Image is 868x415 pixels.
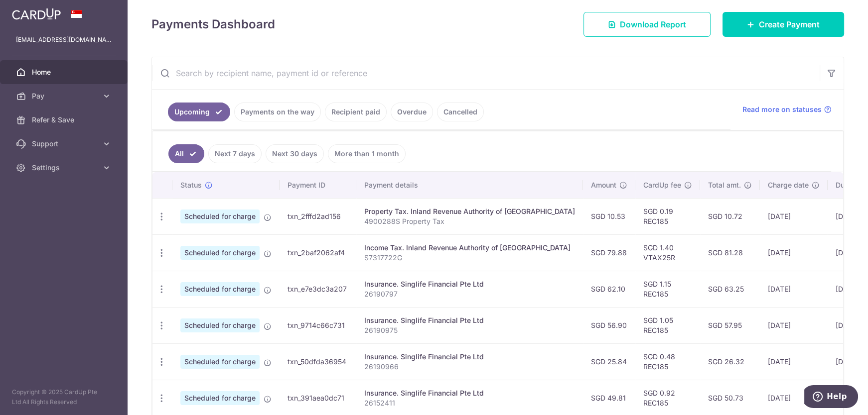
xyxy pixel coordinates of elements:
[180,180,202,190] span: Status
[180,318,260,332] span: Scheduled for charge
[635,271,700,307] td: SGD 1.15 REC185
[760,343,828,380] td: [DATE]
[364,289,575,299] p: 26190797
[643,180,681,190] span: CardUp fee
[180,209,260,223] span: Scheduled for charge
[583,271,635,307] td: SGD 62.10
[742,104,832,114] a: Read more on statuses
[364,243,575,253] div: Income Tax. Inland Revenue Authority of [GEOGRAPHIC_DATA]
[12,8,61,20] img: CardUp
[742,104,822,114] span: Read more on statuses
[635,198,700,234] td: SGD 0.19 REC185
[583,307,635,343] td: SGD 56.90
[760,271,828,307] td: [DATE]
[700,234,760,271] td: SGD 81.28
[208,144,262,163] a: Next 7 days
[180,391,260,405] span: Scheduled for charge
[32,115,98,125] span: Refer & Save
[364,388,575,398] div: Insurance. Singlife Financial Pte Ltd
[760,234,828,271] td: [DATE]
[364,253,575,263] p: S7317722G
[168,103,230,121] a: Upcoming
[280,343,356,380] td: txn_50dfda36954
[364,362,575,372] p: 26190966
[180,282,260,296] span: Scheduled for charge
[32,91,98,101] span: Pay
[723,12,844,37] a: Create Payment
[356,172,583,198] th: Payment details
[391,103,433,121] a: Overdue
[16,35,112,45] p: [EMAIL_ADDRESS][DOMAIN_NAME]
[280,172,356,198] th: Payment ID
[583,12,711,37] a: Download Report
[591,180,616,190] span: Amount
[437,103,484,121] a: Cancelled
[234,103,321,121] a: Payments on the way
[836,180,866,190] span: Due date
[32,67,98,77] span: Home
[635,307,700,343] td: SGD 1.05 REC185
[760,307,828,343] td: [DATE]
[364,279,575,289] div: Insurance. Singlife Financial Pte Ltd
[364,398,575,408] p: 26152411
[364,352,575,362] div: Insurance. Singlife Financial Pte Ltd
[635,234,700,271] td: SGD 1.40 VTAX25R
[280,198,356,234] td: txn_2fffd2ad156
[180,355,260,369] span: Scheduled for charge
[280,271,356,307] td: txn_e7e3dc3a207
[151,15,275,33] h4: Payments Dashboard
[700,307,760,343] td: SGD 57.95
[583,234,635,271] td: SGD 79.88
[768,180,809,190] span: Charge date
[364,325,575,335] p: 26190975
[168,144,204,163] a: All
[266,144,324,163] a: Next 30 days
[708,180,741,190] span: Total amt.
[280,307,356,343] td: txn_9714c66c731
[364,315,575,325] div: Insurance. Singlife Financial Pte Ltd
[635,343,700,380] td: SGD 0.48 REC185
[328,144,406,163] a: More than 1 month
[364,216,575,226] p: 4900288S Property Tax
[364,207,575,216] div: Property Tax. Inland Revenue Authority of [GEOGRAPHIC_DATA]
[32,139,98,149] span: Support
[583,343,635,380] td: SGD 25.84
[804,385,858,410] iframe: Opens a widget where you can find more information
[180,246,260,260] span: Scheduled for charge
[760,198,828,234] td: [DATE]
[280,234,356,271] td: txn_2baf2062af4
[700,271,760,307] td: SGD 63.25
[32,163,98,173] span: Settings
[152,57,820,89] input: Search by recipient name, payment id or reference
[700,198,760,234] td: SGD 10.72
[759,18,820,30] span: Create Payment
[325,103,387,121] a: Recipient paid
[700,343,760,380] td: SGD 26.32
[583,198,635,234] td: SGD 10.53
[620,18,686,30] span: Download Report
